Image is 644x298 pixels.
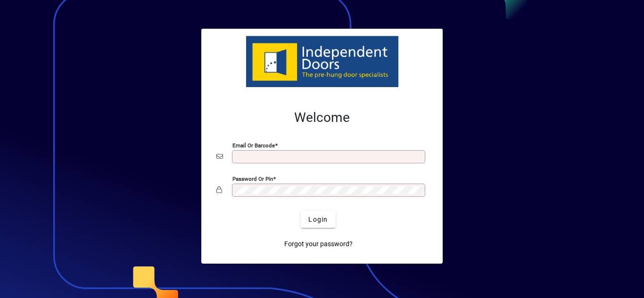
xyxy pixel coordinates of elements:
mat-label: Password or Pin [232,176,273,182]
span: Forgot your password? [284,239,353,249]
mat-label: Email or Barcode [232,142,275,149]
span: Login [308,215,328,225]
button: Login [301,211,335,228]
a: Forgot your password? [281,235,356,252]
h2: Welcome [216,110,428,126]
